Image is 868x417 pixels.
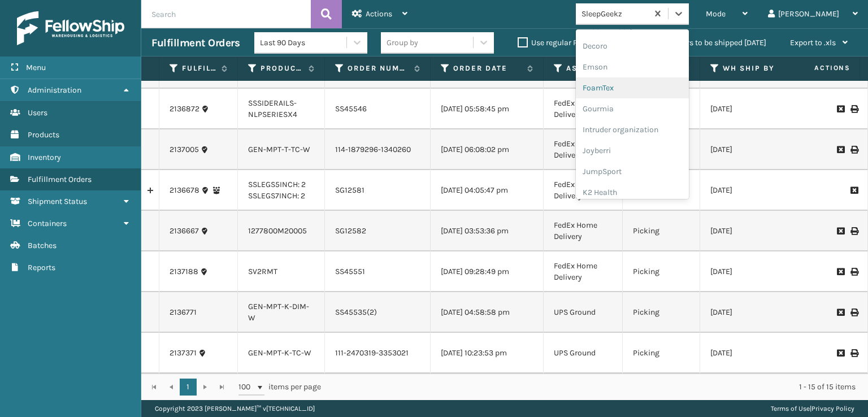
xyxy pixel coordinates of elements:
[566,63,601,73] label: Assigned Carrier Service
[700,333,813,373] td: [DATE]
[576,182,689,203] div: K2 Health
[576,119,689,140] div: Intruder organization
[170,225,199,237] a: 2136667
[431,129,544,170] td: [DATE] 06:08:02 pm
[700,89,813,129] td: [DATE]
[706,9,726,19] span: Mode
[837,268,844,276] i: Request to Be Cancelled
[453,63,522,73] label: Order Date
[325,292,431,333] td: SS45535(2)
[790,38,836,47] span: Export to .xls
[325,129,431,170] td: 114-1879296-1340260
[238,381,255,393] span: 100
[850,309,857,316] i: Print Label
[28,108,47,118] span: Users
[248,191,305,201] a: SSLEGS7INCH: 2
[850,268,857,276] i: Print Label
[623,292,700,333] td: Picking
[850,186,857,194] i: Request to Be Cancelled
[518,38,633,47] label: Use regular Palletizing mode
[248,145,310,154] a: GEN-MPT-T-TC-W
[325,333,431,373] td: 111-2470319-3353021
[544,292,623,333] td: UPS Ground
[431,292,544,333] td: [DATE] 04:58:58 pm
[576,161,689,182] div: JumpSport
[260,37,348,49] div: Last 90 Days
[700,211,813,251] td: [DATE]
[170,185,199,196] a: 2136678
[248,180,306,189] a: SSLEGS5INCH: 2
[576,57,689,77] div: Emson
[170,347,197,359] a: 2137371
[170,266,198,277] a: 2137188
[151,36,240,50] h3: Fulfillment Orders
[28,130,59,140] span: Products
[623,211,700,251] td: Picking
[544,170,623,211] td: FedEx Home Delivery
[26,63,46,72] span: Menu
[431,89,544,129] td: [DATE] 05:58:45 pm
[723,63,791,73] label: WH Ship By Date
[544,251,623,292] td: FedEx Home Delivery
[850,227,857,235] i: Print Label
[700,170,813,211] td: [DATE]
[238,379,321,396] span: items per page
[180,379,197,396] a: 1
[170,307,197,318] a: 2136771
[837,146,844,154] i: Request to Be Cancelled
[700,251,813,292] td: [DATE]
[170,144,199,155] a: 2137005
[837,227,844,235] i: Request to Be Cancelled
[28,219,67,228] span: Containers
[779,59,857,77] span: Actions
[576,77,689,98] div: FoamTex
[623,333,700,373] td: Picking
[17,11,124,45] img: logo
[28,153,61,162] span: Inventory
[700,292,813,333] td: [DATE]
[28,175,92,184] span: Fulfillment Orders
[837,309,844,316] i: Request to Be Cancelled
[431,333,544,373] td: [DATE] 10:23:53 pm
[657,38,766,47] label: Orders to be shipped [DATE]
[28,241,57,250] span: Batches
[182,63,216,73] label: Fulfillment Order Id
[248,267,277,276] a: SV2RMT
[261,63,303,73] label: Product SKU
[837,349,844,357] i: Request to Be Cancelled
[544,211,623,251] td: FedEx Home Delivery
[431,251,544,292] td: [DATE] 09:28:49 pm
[325,251,431,292] td: SS45551
[248,302,309,323] a: GEN-MPT-K-DIM-W
[581,8,649,20] div: SleepGeekz
[431,170,544,211] td: [DATE] 04:05:47 pm
[700,129,813,170] td: [DATE]
[248,226,307,236] a: 1277800M20005
[28,263,55,272] span: Reports
[811,405,854,412] a: Privacy Policy
[850,146,857,154] i: Print Label
[623,251,700,292] td: Picking
[576,140,689,161] div: Joyberri
[366,9,392,19] span: Actions
[170,103,199,115] a: 2136872
[155,400,315,417] p: Copyright 2023 [PERSON_NAME]™ v [TECHNICAL_ID]
[248,98,297,119] a: SSSIDERAILS-NLPSERIESX4
[28,85,81,95] span: Administration
[325,89,431,129] td: SS45546
[431,211,544,251] td: [DATE] 03:53:36 pm
[544,89,623,129] td: FedEx Home Delivery
[771,405,810,412] a: Terms of Use
[28,197,87,206] span: Shipment Status
[771,400,854,417] div: |
[325,211,431,251] td: SG12582
[837,105,844,113] i: Request to Be Cancelled
[544,129,623,170] td: FedEx Home Delivery
[325,170,431,211] td: SG12581
[576,98,689,119] div: Gourmia
[576,36,689,57] div: Decoro
[337,381,856,393] div: 1 - 15 of 15 items
[544,333,623,373] td: UPS Ground
[850,349,857,357] i: Print Label
[850,105,857,113] i: Print Label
